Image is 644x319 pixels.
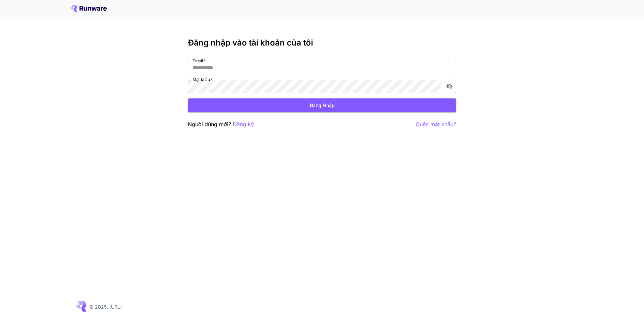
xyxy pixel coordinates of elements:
[233,120,254,129] button: Đăng ký
[443,80,455,92] button: bật/tắt hiển thị mật khẩu
[193,58,203,63] font: Email
[89,304,122,310] font: © 2025, [URL]
[188,98,456,112] button: Đăng nhập
[233,121,254,128] font: Đăng ký
[310,102,335,108] font: Đăng nhập
[416,121,456,128] font: Quên mật khẩu?
[188,121,231,128] font: Người dùng mới?
[188,38,313,48] font: Đăng nhập vào tài khoản của tôi
[193,77,210,82] font: Mật khẩu
[416,120,456,129] button: Quên mật khẩu?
